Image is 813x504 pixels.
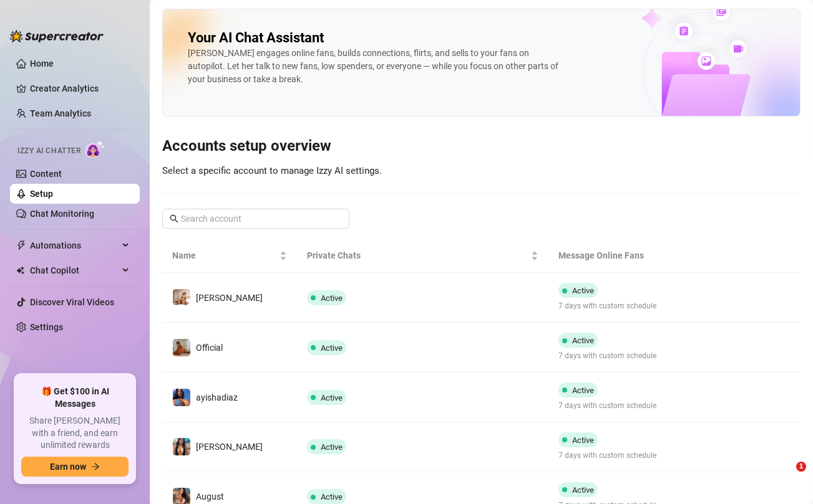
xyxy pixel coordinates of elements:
input: Search account [181,212,332,226]
a: Creator Analytics [30,78,130,98]
a: Team Analytics [30,108,91,118]
img: ayishadiaz [173,389,190,406]
span: 🎁 Get $100 in AI Messages [21,386,129,410]
h3: Accounts setup overview [162,136,801,156]
span: 7 days with custom schedule [558,450,656,462]
span: Share [PERSON_NAME] with a friend, and earn unlimited rewards [21,415,129,452]
a: Setup [30,189,53,199]
span: Active [321,293,343,303]
a: Home [30,59,54,69]
iframe: Intercom live chat [771,462,801,492]
button: Earn nowarrow-right [21,457,129,477]
a: Content [30,169,62,179]
span: Active [572,386,594,395]
span: [PERSON_NAME] [196,293,263,303]
a: Settings [30,322,63,332]
h2: Your AI Chat Assistant [188,29,324,47]
img: AI Chatter [85,140,105,158]
span: [PERSON_NAME] [196,442,263,452]
a: Discover Viral Videos [30,297,114,307]
span: Active [572,286,594,295]
span: Active [572,435,594,445]
img: Official [173,339,190,356]
span: 7 days with custom schedule [558,400,656,412]
span: Active [321,492,343,502]
span: Izzy AI Chatter [17,145,80,157]
span: Official [196,343,223,353]
span: August [196,492,224,502]
span: Active [572,336,594,345]
span: ayishadiaz [196,392,238,402]
span: Automations [30,235,119,255]
span: 1 [796,462,806,472]
span: 7 days with custom schedule [558,350,656,362]
span: search [170,214,178,223]
span: 7 days with custom schedule [558,300,656,312]
span: Private Chats [307,249,529,262]
th: Message Online Fans [548,239,716,273]
span: Active [321,442,343,452]
span: Earn now [50,462,86,472]
span: Select a specific account to manage Izzy AI settings. [162,165,382,176]
span: Active [321,343,343,353]
span: thunderbolt [16,240,26,250]
span: Chat Copilot [30,260,119,280]
img: Chat Copilot [16,266,24,275]
a: Chat Monitoring [30,209,94,219]
span: arrow-right [91,462,100,471]
img: logo-BBDzfeDw.svg [10,30,104,42]
span: Active [321,393,343,402]
th: Name [162,239,297,273]
span: Name [172,249,277,262]
span: Active [572,485,594,495]
th: Private Chats [297,239,549,273]
img: Elizabeth [173,438,190,455]
img: Dayami [173,289,190,307]
div: [PERSON_NAME] engages online fans, builds connections, flirts, and sells to your fans on autopilo... [188,47,562,86]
